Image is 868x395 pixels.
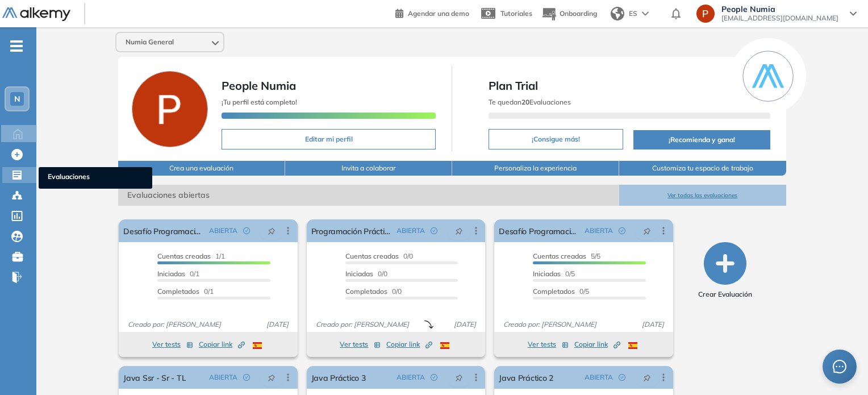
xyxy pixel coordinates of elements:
[345,252,399,260] span: Cuentas creadas
[268,373,276,382] span: pushpin
[123,319,226,330] span: Creado por: [PERSON_NAME]
[126,38,174,47] span: Numia General
[452,161,619,176] button: Personaliza la experiencia
[118,161,285,176] button: Crea una evaluación
[199,339,245,350] span: Copiar link
[521,98,529,106] b: 20
[533,269,575,278] span: 0/5
[311,366,366,389] a: Java Práctico 3
[619,161,786,176] button: Customiza tu espacio de trabajo
[499,366,553,389] a: Java Práctico 2
[132,71,208,147] img: Foto de perfil
[345,287,387,296] span: Completados
[431,227,437,234] span: check-circle
[528,338,569,351] button: Ver tests
[10,45,23,47] i: -
[345,287,402,296] span: 0/0
[311,319,414,330] span: Creado por: [PERSON_NAME]
[123,366,186,389] a: Java Ssr - Sr - TL
[268,226,276,235] span: pushpin
[431,374,437,381] span: check-circle
[642,11,649,16] img: arrow
[833,360,846,373] span: message
[560,9,597,18] span: Onboarding
[721,5,838,14] span: People Numia
[345,269,373,278] span: Iniciadas
[345,269,387,278] span: 0/0
[408,9,469,18] span: Agendar una demo
[157,287,199,296] span: Completados
[585,372,613,382] span: ABIERTA
[533,252,586,260] span: Cuentas creadas
[643,226,651,235] span: pushpin
[397,226,425,236] span: ABIERTA
[209,372,237,382] span: ABIERTA
[157,287,214,296] span: 0/1
[340,338,381,351] button: Ver tests
[243,374,250,381] span: check-circle
[619,185,786,206] button: Ver todas las evaluaciones
[541,2,597,26] button: Onboarding
[253,342,262,349] img: ESP
[500,9,532,18] span: Tutoriales
[311,219,392,242] a: Programación Práctica - Python
[386,339,432,350] span: Copiar link
[611,7,624,20] img: world
[222,129,436,149] button: Editar mi perfil
[698,289,752,300] span: Crear Evaluación
[489,98,571,106] span: Te quedan Evaluaciones
[157,269,185,278] span: Iniciadas
[635,222,660,240] button: pushpin
[345,252,413,260] span: 0/0
[499,319,601,330] span: Creado por: [PERSON_NAME]
[222,78,296,93] span: People Numia
[2,7,70,22] img: Logo
[209,226,237,236] span: ABIERTA
[446,368,471,386] button: pushpin
[14,94,20,103] span: N
[157,252,225,260] span: 1/1
[152,338,193,351] button: Ver tests
[633,130,770,149] button: ¡Recomienda y gana!
[574,338,620,351] button: Copiar link
[585,226,613,236] span: ABIERTA
[259,222,284,240] button: pushpin
[698,242,752,300] button: Crear Evaluación
[449,319,481,330] span: [DATE]
[574,339,620,350] span: Copiar link
[199,338,245,351] button: Copiar link
[619,227,625,234] span: check-circle
[635,368,660,386] button: pushpin
[489,129,623,149] button: ¡Consigue más!
[619,374,625,381] span: check-circle
[499,219,579,242] a: Desafío Programación Recursiva - Python
[222,98,297,106] span: ¡Tu perfil está completo!
[455,226,463,235] span: pushpin
[262,319,293,330] span: [DATE]
[48,172,143,184] span: Evaluaciones
[533,252,600,260] span: 5/5
[440,342,449,349] img: ESP
[643,373,651,382] span: pushpin
[489,77,770,94] span: Plan Trial
[118,185,619,206] span: Evaluaciones abiertas
[157,252,211,260] span: Cuentas creadas
[629,9,637,19] span: ES
[721,14,838,23] span: [EMAIL_ADDRESS][DOMAIN_NAME]
[446,222,471,240] button: pushpin
[386,338,432,351] button: Copiar link
[455,373,463,382] span: pushpin
[533,287,575,296] span: Completados
[123,219,204,242] a: Desafío Programación Sistema de Pagos - Python
[397,372,425,382] span: ABIERTA
[533,269,561,278] span: Iniciadas
[285,161,452,176] button: Invita a colaborar
[243,227,250,234] span: check-circle
[157,269,199,278] span: 0/1
[637,319,669,330] span: [DATE]
[533,287,589,296] span: 0/5
[259,368,284,386] button: pushpin
[395,6,469,19] a: Agendar una demo
[628,342,637,349] img: ESP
